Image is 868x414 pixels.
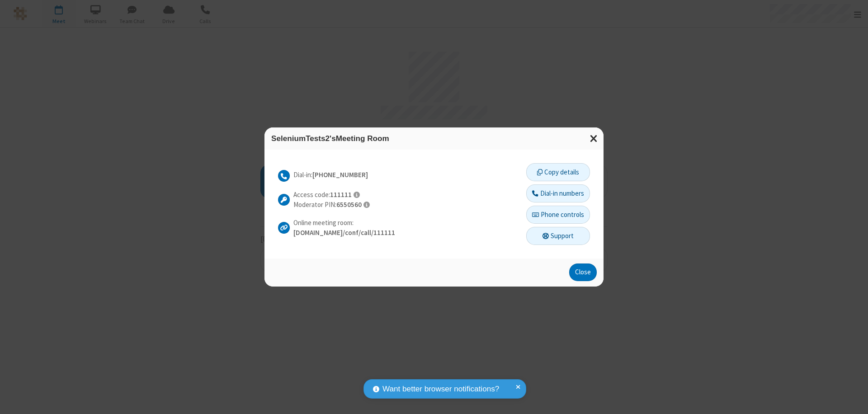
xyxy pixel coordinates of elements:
button: Close [569,263,597,282]
button: Support [526,227,590,245]
span: As the meeting organizer, entering this PIN gives you access to moderator and other administrativ... [363,201,370,208]
span: Participants should use this access code to connect to the meeting. [354,191,360,198]
span: Meeting Room [336,134,389,143]
span: Want better browser notifications? [382,383,499,395]
button: Dial-in numbers [526,184,590,202]
p: Online meeting room: [293,218,395,228]
p: Moderator PIN: [293,200,370,210]
button: Phone controls [526,206,590,224]
strong: [PHONE_NUMBER] [312,170,368,179]
button: Copy details [526,163,590,181]
strong: 111111 [330,190,352,199]
strong: 6550560 [336,200,362,209]
p: Access code: [293,190,370,200]
strong: [DOMAIN_NAME]/conf/call/111111 [293,228,395,237]
h3: SeleniumTests2's [271,134,597,143]
p: Dial-in: [293,170,368,180]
